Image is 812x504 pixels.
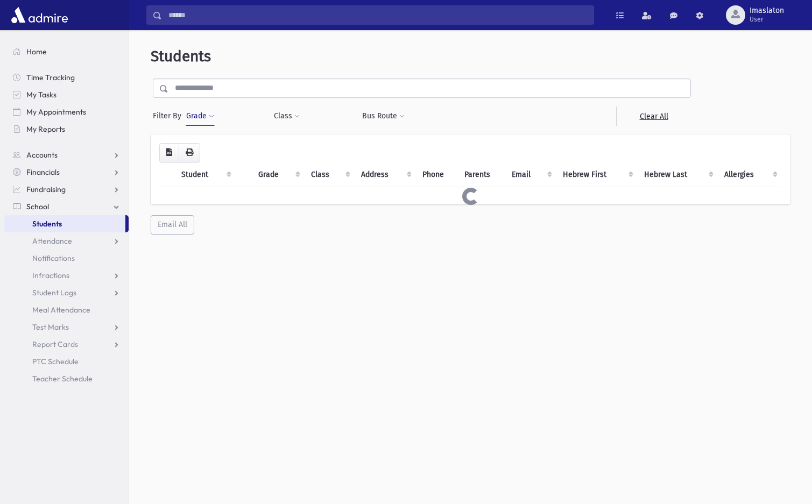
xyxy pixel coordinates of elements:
[273,107,300,126] button: Class
[26,107,86,117] span: My Appointments
[505,162,556,187] th: Email
[32,357,79,366] span: PTC Schedule
[4,103,129,120] a: My Appointments
[186,107,215,126] button: Grade
[252,162,305,187] th: Grade
[26,167,60,177] span: Financials
[32,288,76,297] span: Student Logs
[305,162,355,187] th: Class
[556,162,638,187] th: Hebrew First
[4,86,129,103] a: My Tasks
[26,90,57,100] span: My Tasks
[4,120,129,138] a: My Reports
[4,198,129,215] a: School
[4,353,129,370] a: PTC Schedule
[32,374,93,384] span: Teacher Schedule
[175,162,236,187] th: Student
[32,339,78,349] span: Report Cards
[153,110,186,122] span: Filter By
[355,162,416,187] th: Address
[26,47,47,56] span: Home
[26,184,66,194] span: Fundraising
[750,15,784,24] span: User
[26,73,75,82] span: Time Tracking
[416,162,458,187] th: Phone
[26,150,58,160] span: Accounts
[4,232,129,250] a: Attendance
[4,370,129,387] a: Teacher Schedule
[4,318,129,336] a: Test Marks
[9,4,70,26] img: AdmirePro
[32,305,90,315] span: Meal Attendance
[616,107,691,126] a: Clear All
[458,162,505,187] th: Parents
[638,162,718,187] th: Hebrew Last
[718,162,782,187] th: Allergies
[32,219,62,229] span: Students
[179,143,200,162] button: Print
[750,6,784,15] span: Imaslaton
[32,236,72,246] span: Attendance
[162,5,594,25] input: Search
[4,181,129,198] a: Fundraising
[151,215,194,235] button: Email All
[4,336,129,353] a: Report Cards
[32,322,69,332] span: Test Marks
[4,215,125,232] a: Students
[4,146,129,164] a: Accounts
[4,301,129,318] a: Meal Attendance
[4,250,129,267] a: Notifications
[4,267,129,284] a: Infractions
[26,124,65,134] span: My Reports
[151,47,211,65] span: Students
[4,43,129,60] a: Home
[4,69,129,86] a: Time Tracking
[4,284,129,301] a: Student Logs
[159,143,179,162] button: CSV
[4,164,129,181] a: Financials
[26,202,49,211] span: School
[362,107,405,126] button: Bus Route
[32,253,75,263] span: Notifications
[32,271,69,280] span: Infractions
